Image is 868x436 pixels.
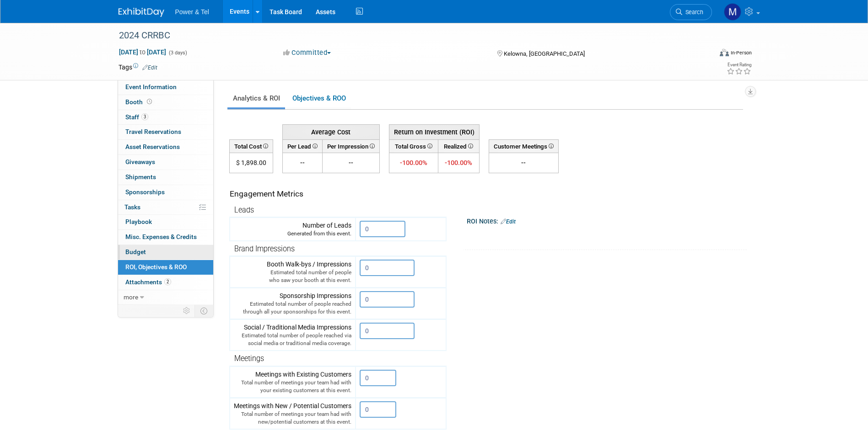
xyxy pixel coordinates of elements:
[124,293,138,301] span: more
[125,83,177,90] span: Event Information
[229,153,273,173] td: $ 1,898.00
[125,263,187,271] span: ROI, Objectives & ROO
[670,4,712,20] a: Search
[493,158,555,167] div: --
[118,140,213,154] a: Asset Reservations
[194,305,213,317] td: Toggle Event Tabs
[234,245,295,253] span: Brand Impressions
[118,245,213,260] a: Budget
[300,159,305,166] span: --
[229,139,273,153] th: Total Cost
[234,260,351,284] div: Booth Walk-bys / Impressions
[125,113,148,121] span: Staff
[125,143,180,150] span: Asset Reservations
[724,3,741,21] img: Madalyn Bobbitt
[125,218,152,225] span: Playbook
[489,139,558,153] th: Customer Meetings
[119,8,164,17] img: ExhibitDay
[125,98,154,106] span: Booth
[118,95,213,110] a: Booth
[118,155,213,170] a: Giveaways
[116,27,698,44] div: 2024 CRRBC
[501,218,516,225] a: Edit
[227,90,285,107] a: Analytics & ROI
[138,48,147,56] span: to
[720,49,729,56] img: Format-Inperson.png
[727,63,751,67] div: Event Rating
[124,203,140,211] span: Tasks
[119,48,167,56] span: [DATE] [DATE]
[142,64,157,71] a: Edit
[504,50,585,57] span: Kelowna, [GEOGRAPHIC_DATA]
[118,290,213,305] a: more
[125,278,171,286] span: Attachments
[234,300,351,316] div: Estimated total number of people reached through all your sponsorships for this event.
[234,401,351,426] div: Meetings with New / Potential Customers
[234,206,254,214] span: Leads
[175,8,209,16] span: Power & Tel
[118,125,213,139] a: Travel Reservations
[682,9,703,16] span: Search
[118,170,213,185] a: Shipments
[125,248,146,255] span: Budget
[234,291,351,316] div: Sponsorship Impressions
[445,159,472,167] span: -100.00%
[179,305,195,317] td: Personalize Event Tab Strip
[438,139,479,153] th: Realized
[118,110,213,125] a: Staff3
[118,200,213,215] a: Tasks
[322,139,379,153] th: Per Impression
[234,370,351,394] div: Meetings with Existing Customers
[141,113,148,120] span: 3
[125,158,155,165] span: Giveaways
[282,139,322,153] th: Per Lead
[234,269,351,284] div: Estimated total number of people who saw your booth at this event.
[164,278,171,285] span: 2
[118,185,213,200] a: Sponsorships
[282,124,379,139] th: Average Cost
[118,230,213,245] a: Misc. Expenses & Credits
[467,214,747,226] div: ROI Notes:
[125,173,156,181] span: Shipments
[349,159,353,166] span: --
[125,188,165,196] span: Sponsorships
[280,48,334,58] button: Committed
[389,139,438,153] th: Total Gross
[168,50,187,56] span: (3 days)
[234,230,351,238] div: Generated from this event.
[234,332,351,347] div: Estimated total number of people reached via social media or traditional media coverage.
[658,48,752,61] div: Event Format
[234,323,351,347] div: Social / Traditional Media Impressions
[234,354,264,363] span: Meetings
[234,221,351,238] div: Number of Leads
[125,233,197,240] span: Misc. Expenses & Credits
[125,128,181,135] span: Travel Reservations
[145,98,154,105] span: Booth not reserved yet
[400,159,427,167] span: -100.00%
[730,49,752,56] div: In-Person
[287,90,351,107] a: Objectives & ROO
[118,260,213,275] a: ROI, Objectives & ROO
[118,275,213,290] a: Attachments2
[119,63,157,72] td: Tags
[234,410,351,426] div: Total number of meetings your team had with new/potential customers at this event.
[118,215,213,229] a: Playbook
[389,124,479,139] th: Return on Investment (ROI)
[118,80,213,95] a: Event Information
[230,188,442,200] div: Engagement Metrics
[234,379,351,394] div: Total number of meetings your team had with your existing customers at this event.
